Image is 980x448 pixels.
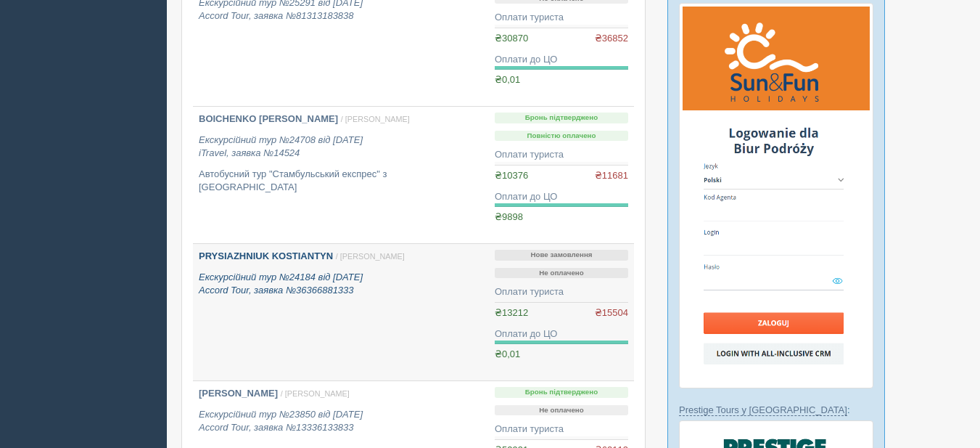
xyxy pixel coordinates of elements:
p: Автобусний тур "Стамбульський експрес" з [GEOGRAPHIC_DATA] [199,168,483,195]
span: ₴36852 [595,32,628,46]
p: Не оплачено [495,268,628,279]
span: ₴30870 [495,33,528,44]
p: Бронь підтверджено [495,387,628,398]
span: ₴0,01 [495,74,520,85]
b: [PERSON_NAME] [199,388,278,399]
a: Prestige Tours у [GEOGRAPHIC_DATA] [679,404,847,416]
span: ₴11681 [595,169,628,183]
i: Екскурсійний тур №24184 від [DATE] Accord Tour, заявка №36366881333 [199,272,363,296]
i: Екскурсійний тур №24708 від [DATE] iTravel, заявка №14524 [199,134,363,159]
p: : [679,403,873,417]
span: ₴13212 [495,307,528,318]
p: Нове замовлення [495,250,628,261]
b: PRYSIAZHNIUK KOSTIANTYN [199,251,333,261]
img: sun-fun-%D0%BB%D0%BE%D0%B3%D1%96%D0%BD-%D1%87%D0%B5%D1%80%D0%B5%D0%B7-%D1%81%D1%80%D0%BC-%D0%B4%D... [679,3,873,388]
span: ₴9898 [495,211,523,222]
a: BOICHENKO [PERSON_NAME] / [PERSON_NAME] Екскурсійний тур №24708 від [DATE]iTravel, заявка №14524 ... [193,107,489,243]
i: Екскурсійний тур №23850 від [DATE] Accord Tour, заявка №13336133833 [199,409,363,433]
div: Оплати туриста [495,423,628,436]
b: BOICHENKO [PERSON_NAME] [199,113,338,124]
span: ₴10376 [495,170,528,181]
p: Повністю оплачено [495,131,628,142]
span: ₴0,01 [495,349,520,359]
div: Оплати до ЦО [495,190,628,204]
span: / [PERSON_NAME] [341,115,410,123]
p: Не оплачено [495,405,628,416]
a: PRYSIAZHNIUK KOSTIANTYN / [PERSON_NAME] Екскурсійний тур №24184 від [DATE]Accord Tour, заявка №36... [193,244,489,380]
span: / [PERSON_NAME] [281,389,350,398]
span: ₴15504 [595,306,628,320]
div: Оплати до ЦО [495,53,628,67]
div: Оплати до ЦО [495,327,628,341]
div: Оплати туриста [495,148,628,162]
span: / [PERSON_NAME] [336,252,405,261]
div: Оплати туриста [495,285,628,299]
p: Бронь підтверджено [495,113,628,123]
div: Оплати туриста [495,11,628,25]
